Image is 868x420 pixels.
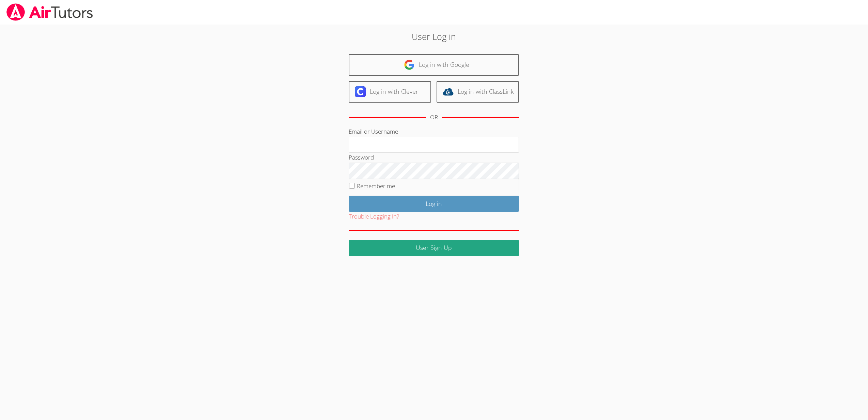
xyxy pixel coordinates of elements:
h2: User Log in [200,30,668,43]
a: User Sign Up [349,240,519,256]
button: Trouble Logging In? [349,212,399,222]
input: Log in [349,196,519,212]
a: Log in with ClassLink [437,81,519,103]
label: Password [349,153,374,161]
img: google-logo-50288ca7cdecda66e5e0955fdab243c47b7ad437acaf1139b6f446037453330a.svg [404,59,415,70]
div: OR [430,112,438,122]
img: clever-logo-6eab21bc6e7a338710f1a6ff85c0baf02591cd810cc4098c63d3a4b26e2feb20.svg [355,86,366,97]
img: airtutors_banner-c4298cdbf04f3fff15de1276eac7730deb9818008684d7c2e4769d2f7ddbe033.png [6,3,94,21]
label: Email or Username [349,127,398,135]
a: Log in with Clever [349,81,431,103]
label: Remember me [357,182,395,190]
img: classlink-logo-d6bb404cc1216ec64c9a2012d9dc4662098be43eaf13dc465df04b49fa7ab582.svg [443,86,454,97]
a: Log in with Google [349,54,519,76]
